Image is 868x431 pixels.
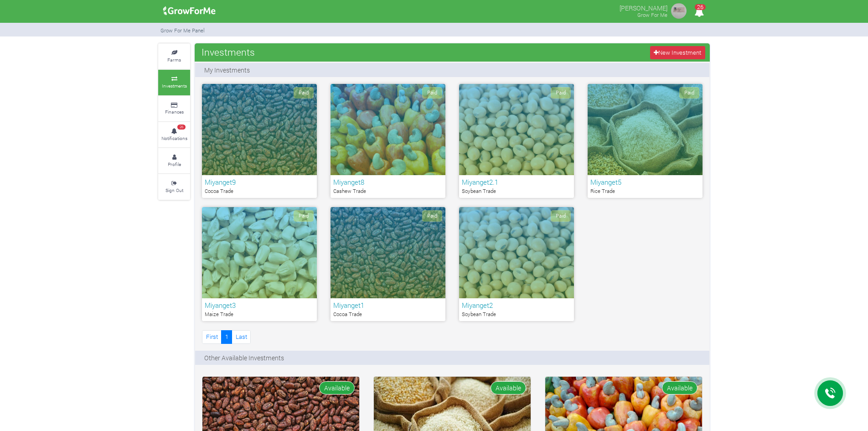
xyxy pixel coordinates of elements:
[221,330,232,343] a: 1
[462,187,571,195] p: Soybean Trade
[459,84,574,198] a: Paid Miyanget2.1 Soybean Trade
[331,84,445,198] a: Paid Miyanget8 Cashew Trade
[158,44,190,69] a: Farms
[650,46,705,59] a: New Investment
[205,187,314,195] p: Cocoa Trade
[331,207,445,321] a: Paid Miyanget1 Cocoa Trade
[167,57,181,63] small: Farms
[232,330,251,343] a: Last
[422,210,442,222] span: Paid
[202,207,317,321] a: Paid Miyanget3 Maize Trade
[165,109,184,115] small: Finances
[333,301,443,309] h6: Miyanget1
[690,2,708,22] i: Notifications
[662,381,697,395] span: Available
[670,2,688,20] img: growforme image
[462,178,571,186] h6: Miyanget2.1
[462,311,571,318] p: Soybean Trade
[491,381,526,395] span: Available
[637,11,667,18] small: Grow For Me
[158,148,190,173] a: Profile
[695,4,706,10] span: 26
[202,330,251,343] nav: Page Navigation
[590,187,700,195] p: Rice Trade
[204,353,284,363] p: Other Available Investments
[158,174,190,199] a: Sign Out
[199,43,257,61] span: Investments
[205,178,314,186] h6: Miyanget9
[161,135,187,141] small: Notifications
[294,87,314,99] span: Paid
[319,381,355,395] span: Available
[459,207,574,321] a: Paid Miyanget2 Soybean Trade
[202,84,317,198] a: Paid Miyanget9 Cocoa Trade
[205,311,314,318] p: Maize Trade
[590,178,700,186] h6: Miyanget5
[294,210,314,222] span: Paid
[202,330,222,343] a: First
[162,83,187,89] small: Investments
[551,87,571,99] span: Paid
[165,187,183,193] small: Sign Out
[168,161,181,167] small: Profile
[204,65,250,75] p: My Investments
[158,122,190,147] a: 26 Notifications
[205,301,314,309] h6: Miyanget3
[690,9,708,17] a: 26
[333,187,443,195] p: Cashew Trade
[679,87,699,99] span: Paid
[588,84,703,198] a: Paid Miyanget5 Rice Trade
[158,70,190,95] a: Investments
[333,178,443,186] h6: Miyanget8
[160,27,205,34] small: Grow For Me Panel
[158,96,190,121] a: Finances
[160,2,219,20] img: growforme image
[177,125,186,130] span: 26
[551,210,571,222] span: Paid
[422,87,442,99] span: Paid
[462,301,571,309] h6: Miyanget2
[620,2,667,13] p: [PERSON_NAME]
[333,311,443,318] p: Cocoa Trade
